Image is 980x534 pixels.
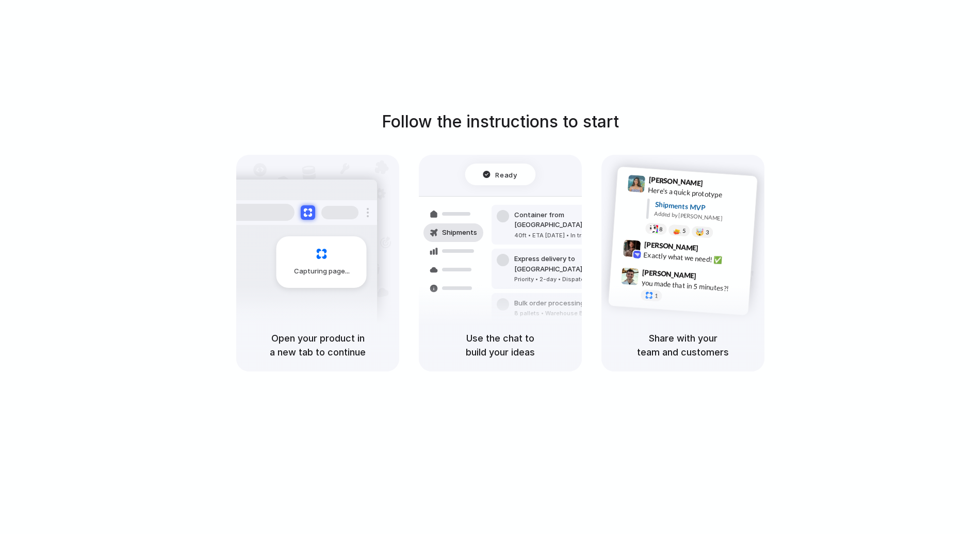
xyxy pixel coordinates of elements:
[644,238,698,253] span: [PERSON_NAME]
[643,249,746,267] div: Exactly what we need! ✅
[641,277,744,295] div: you made that in 5 minutes?!
[382,109,619,134] h1: Follow the instructions to start
[294,266,351,277] span: Capturing page
[659,226,663,232] span: 8
[442,228,477,238] span: Shipments
[514,309,610,318] div: 8 pallets • Warehouse B • Packed
[514,254,626,274] div: Express delivery to [GEOGRAPHIC_DATA]
[701,244,723,256] span: 9:42 AM
[706,179,727,191] span: 9:41 AM
[614,331,752,359] h5: Share with your team and customers
[514,275,626,284] div: Priority • 2-day • Dispatched
[642,266,697,281] span: [PERSON_NAME]
[655,293,658,299] span: 1
[514,231,626,240] div: 40ft • ETA [DATE] • In transit
[648,184,751,202] div: Here's a quick prototype
[655,199,750,216] div: Shipments MVP
[249,331,387,359] h5: Open your product in a new tab to continue
[648,174,703,189] span: [PERSON_NAME]
[514,210,626,230] div: Container from [GEOGRAPHIC_DATA]
[496,169,517,180] span: Ready
[696,228,705,236] div: 🤯
[514,298,610,309] div: Bulk order processing
[654,209,749,224] div: Added by [PERSON_NAME]
[682,228,686,233] span: 5
[431,331,569,359] h5: Use the chat to build your ideas
[706,230,709,235] span: 3
[699,271,721,284] span: 9:47 AM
